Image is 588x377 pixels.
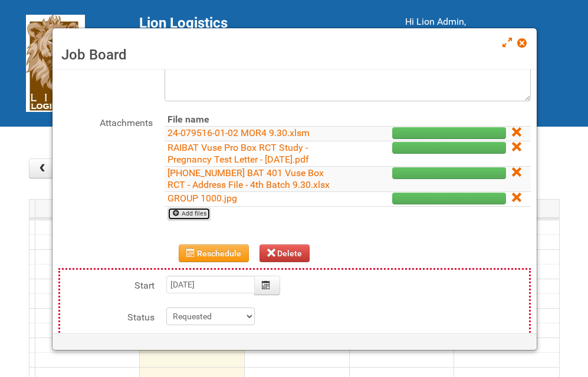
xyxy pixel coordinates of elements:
button: Delete [259,244,310,262]
img: Lion Logistics [26,15,85,112]
a: Add files [167,207,211,220]
a: 24-079516-01-02 MOR4 9.30.xlsm [167,127,310,138]
button: Calendar [254,276,280,295]
th: File name [165,113,346,127]
label: Attachments [58,113,153,130]
a: GROUP 1000.jpg [167,193,237,204]
a: [PHONE_NUMBER] BAT 401 Vuse Box RCT - Address File - 4th Batch 9.30.xlsx [167,167,330,190]
a: Lion Logistics [26,57,85,68]
span: Lion Logistics [139,15,228,31]
a: RAIBAT Vuse Pro Box RCT Study - Pregnancy Test Letter - [DATE].pdf [167,142,309,165]
div: [STREET_ADDRESS] [GEOGRAPHIC_DATA] tel: [PHONE_NUMBER] [139,15,376,98]
label: Status [60,307,155,325]
button: Reschedule [179,244,249,262]
h3: Job Board [61,46,528,64]
div: Hi Lion Admin, [405,15,563,29]
label: Start [60,276,155,293]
